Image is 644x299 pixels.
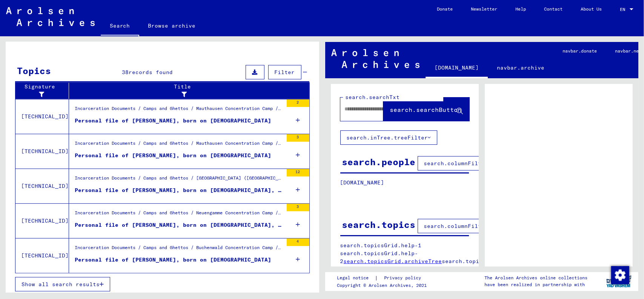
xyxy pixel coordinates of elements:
span: search.columnFilter.filter [424,223,512,229]
a: Privacy policy [378,274,430,282]
p: search.topicsGrid.help-1 search.topicsGrid.help-2 search.topicsGrid.manually. [340,242,469,265]
div: Personal file of [PERSON_NAME], born on [DEMOGRAPHIC_DATA], born in [GEOGRAPHIC_DATA] [75,186,283,194]
div: Incarceration Documents / Camps and Ghettos / Mauthausen Concentration Camp / Individual Document... [75,140,283,150]
span: Show all search results [22,281,100,288]
div: Personal file of [PERSON_NAME], born on [DEMOGRAPHIC_DATA] [75,117,271,125]
mat-label: search.searchTxt [346,94,400,101]
p: [DOMAIN_NAME] [340,179,469,187]
p: have been realized in partnership with [484,281,587,288]
div: Incarceration Documents / Camps and Ghettos / [GEOGRAPHIC_DATA] ([GEOGRAPHIC_DATA]) Concentration... [75,175,283,185]
p: The Arolsen Archives online collections [484,274,587,281]
button: search.columnFilter.filter [418,219,518,233]
td: [TECHNICAL_ID] [15,134,69,169]
a: Search [101,17,139,36]
div: Personal file of [PERSON_NAME], born on [DEMOGRAPHIC_DATA], born in [GEOGRAPHIC_DATA] [75,221,283,229]
div: Incarceration Documents / Camps and Ghettos / Neuengamme Concentration Camp / Individual Document... [75,209,283,220]
img: Arolsen_neg.svg [331,49,420,68]
div: Title [72,83,302,99]
div: Change consent [611,266,629,284]
span: 38 [122,69,129,76]
div: 4 [287,239,309,246]
div: Topics [17,64,51,77]
span: search.searchButton [390,106,461,113]
div: 3 [287,204,309,211]
a: Browse archive [139,17,205,35]
div: | [337,274,430,282]
span: search.columnFilter.filter [424,160,512,167]
button: search.inTree.treeFilter [340,130,437,145]
a: navbar.archive [488,59,553,77]
div: Incarceration Documents / Camps and Ghettos / Buchenwald Concentration Camp / Individual Document... [75,244,283,255]
td: [TECHNICAL_ID] [15,99,69,134]
button: search.searchButton [383,98,469,121]
a: [DOMAIN_NAME] [426,59,488,78]
img: Change consent [611,266,629,284]
img: Arolsen_neg.svg [6,7,95,26]
div: 3 [287,134,309,142]
div: Incarceration Documents / Camps and Ghettos / Mauthausen Concentration Camp / Individual Document... [75,105,283,116]
td: [TECHNICAL_ID] [15,169,69,203]
div: search.topics [342,218,416,231]
a: navbar.donate [553,42,606,60]
td: [TECHNICAL_ID] [15,238,69,273]
button: Show all search results [15,277,110,291]
p: Copyright © Arolsen Archives, 2021 [337,282,430,289]
div: search.people [342,155,416,169]
button: search.columnFilter.filter [418,156,518,170]
div: Title [72,83,295,99]
img: yv_logo.png [605,272,633,291]
span: records found [129,69,173,76]
button: Filter [268,65,301,79]
div: Personal file of [PERSON_NAME], born on [DEMOGRAPHIC_DATA] [75,256,271,264]
span: Filter [275,69,295,76]
a: search.topicsGrid.archiveTree [344,258,442,265]
div: 2 [287,99,309,107]
div: Signature [18,83,71,99]
div: 12 [287,169,309,177]
span: EN [620,7,628,12]
td: [TECHNICAL_ID] [15,203,69,238]
div: Signature [18,83,63,99]
div: Personal file of [PERSON_NAME], born on [DEMOGRAPHIC_DATA] [75,152,271,160]
a: Legal notice [337,274,375,282]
